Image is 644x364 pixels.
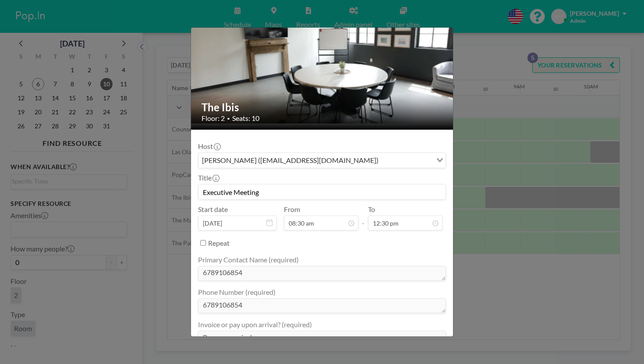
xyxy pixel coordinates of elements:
[198,184,446,199] input: (No title)
[227,115,230,122] span: •
[232,114,259,123] span: Seats: 10
[208,239,230,247] label: Repeat
[198,320,312,329] label: Invoice or pay upon arrival? (required)
[200,155,380,166] span: [PERSON_NAME] ([EMAIL_ADDRESS][DOMAIN_NAME])
[198,173,219,182] label: Title
[284,205,300,214] label: From
[198,255,299,264] label: Primary Contact Name (required)
[198,205,228,214] label: Start date
[368,205,375,214] label: To
[381,155,431,166] input: Search for option
[198,288,276,297] label: Phone Number (required)
[362,208,364,227] span: -
[202,101,443,114] h2: The Ibis
[198,153,446,168] div: Search for option
[191,6,454,124] img: 537.png
[202,114,225,123] span: Floor: 2
[198,142,220,151] label: Host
